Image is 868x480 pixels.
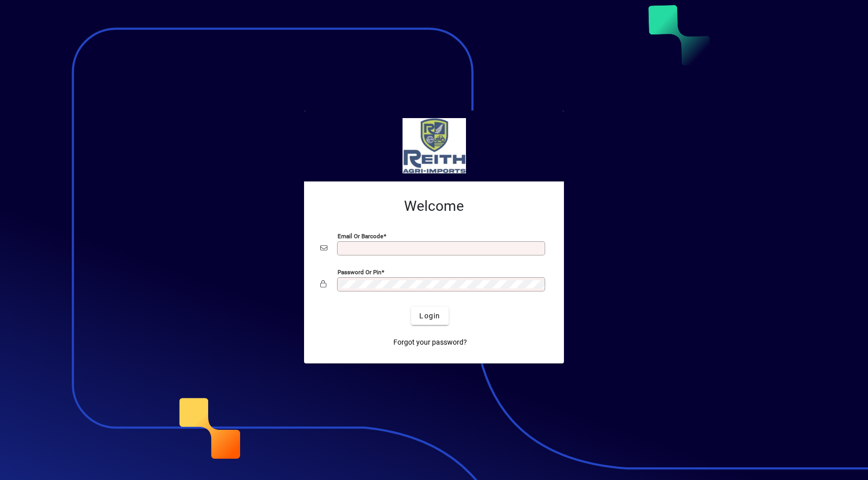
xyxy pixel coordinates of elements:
button: Login [411,307,448,325]
span: Login [419,311,440,321]
mat-label: Email or Barcode [338,233,383,240]
mat-label: Password or Pin [338,269,381,276]
a: Forgot your password? [389,333,471,351]
span: Forgot your password? [393,337,467,348]
h2: Welcome [320,198,548,215]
